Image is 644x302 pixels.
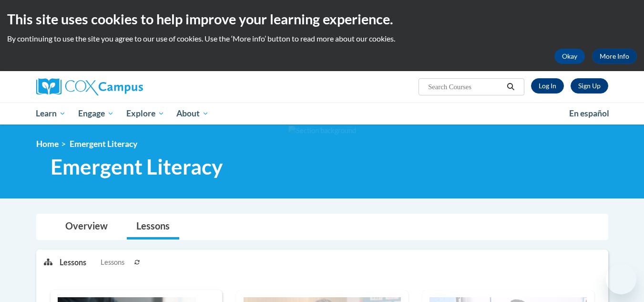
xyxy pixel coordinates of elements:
[51,154,223,179] span: Emergent Literacy
[56,214,117,240] a: Overview
[36,108,66,119] span: Learn
[70,139,137,149] span: Emergent Literacy
[101,257,124,268] span: Lessons
[120,103,171,125] a: Explore
[36,78,217,95] a: Cox Campus
[503,81,518,93] button: Search
[22,103,623,125] div: Main menu
[60,257,86,268] p: Lessons
[571,78,608,94] a: Register
[592,49,637,64] a: More Info
[7,10,637,29] h2: This site uses cookies to help improve your learning experience.
[30,103,72,125] a: Learn
[36,139,59,149] a: Home
[36,78,143,95] img: Cox Campus
[427,81,503,93] input: Search Courses
[288,125,356,136] img: Section background
[7,33,637,44] p: By continuing to use the site you agree to our use of cookies. Use the ‘More info’ button to read...
[531,78,564,94] a: Log In
[563,104,615,124] a: En español
[569,108,609,118] span: En español
[126,108,164,119] span: Explore
[554,49,585,64] button: Okay
[78,108,114,119] span: Engage
[170,103,215,125] a: About
[176,108,209,119] span: About
[72,103,120,125] a: Engage
[606,264,636,294] iframe: Button to launch messaging window
[127,214,179,240] a: Lessons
